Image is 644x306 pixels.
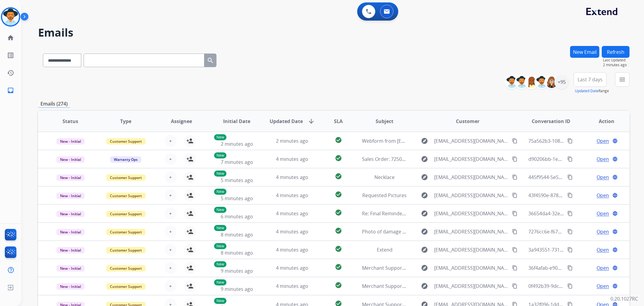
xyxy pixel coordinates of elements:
[56,156,85,163] span: New - Initial
[512,229,517,234] mat-icon: content_copy
[335,245,342,252] mat-icon: check_circle
[421,264,428,272] mat-icon: explore
[186,174,194,181] mat-icon: person_add
[223,118,250,125] span: Initial Date
[171,118,192,125] span: Assignee
[214,243,226,249] p: New
[221,268,253,274] span: 9 minutes ago
[512,138,517,144] mat-icon: content_copy
[56,211,85,217] span: New - Initial
[221,231,253,238] span: 8 minutes ago
[106,174,146,181] span: Customer Support
[335,155,342,162] mat-icon: check_circle
[221,213,253,220] span: 6 minutes ago
[362,228,421,235] span: Photo of damage up close
[512,193,517,198] mat-icon: content_copy
[335,227,342,234] mat-icon: check_circle
[421,246,428,253] mat-icon: explore
[186,210,194,217] mat-icon: person_add
[434,228,508,235] span: [EMAIL_ADDRESS][DOMAIN_NAME]
[434,174,508,181] span: [EMAIL_ADDRESS][DOMAIN_NAME]
[56,265,85,272] span: New - Initial
[421,137,428,145] mat-icon: explore
[276,192,308,199] span: 4 minutes ago
[528,210,620,217] span: 36654da4-32e7-4b41-94ee-26a1f2e0e0cc
[56,174,85,181] span: New - Initial
[362,283,533,289] span: Merchant Support #659899: How would you rate the support you received?
[567,265,573,271] mat-icon: content_copy
[554,75,569,89] div: +95
[38,100,70,108] p: Emails (274)
[169,246,172,253] span: +
[619,76,626,83] mat-icon: menu
[434,192,508,199] span: [EMAIL_ADDRESS][DOMAIN_NAME]
[574,72,607,87] button: Last 7 days
[512,156,517,162] mat-icon: content_copy
[276,283,308,289] span: 4 minutes ago
[434,264,508,272] span: [EMAIL_ADDRESS][DOMAIN_NAME]
[528,192,617,199] span: 43f4590e-8786-4e61-a594-4405ac7ccccf
[528,246,621,253] span: 3a943551-7314-4118-80f9-b6d0ce53ab4d
[612,211,618,216] mat-icon: language
[421,282,428,290] mat-icon: explore
[512,283,517,289] mat-icon: content_copy
[110,156,141,163] span: Warranty Ops
[214,171,226,177] p: New
[186,246,194,253] mat-icon: person_add
[512,174,517,180] mat-icon: content_copy
[214,225,226,231] p: New
[214,261,226,267] p: New
[276,246,308,253] span: 4 minutes ago
[567,283,573,289] mat-icon: content_copy
[7,69,14,76] mat-icon: history
[221,195,253,202] span: 5 minutes ago
[165,135,177,147] button: +
[56,138,85,145] span: New - Initial
[612,193,618,198] mat-icon: language
[567,247,573,252] mat-icon: content_copy
[169,228,172,235] span: +
[169,264,172,272] span: +
[335,282,342,289] mat-icon: check_circle
[106,193,146,199] span: Customer Support
[186,155,194,163] mat-icon: person_add
[434,137,508,145] span: [EMAIL_ADDRESS][DOMAIN_NAME]
[169,155,172,163] span: +
[362,265,533,271] span: Merchant Support #659898: How would you rate the support you received?
[165,207,177,220] button: +
[434,210,508,217] span: [EMAIL_ADDRESS][DOMAIN_NAME]
[567,229,573,234] mat-icon: content_copy
[56,283,85,290] span: New - Initial
[56,193,85,199] span: New - Initial
[276,210,308,217] span: 4 minutes ago
[165,189,177,201] button: +
[597,246,609,253] span: Open
[610,295,638,302] p: 0.20.1027RC
[221,159,253,165] span: 7 minutes ago
[335,263,342,271] mat-icon: check_circle
[434,282,508,290] span: [EMAIL_ADDRESS][DOMAIN_NAME]
[528,265,617,271] span: 36f4afab-e901-4987-91c5-bf95f946b10a
[270,118,303,125] span: Updated Date
[421,192,428,199] mat-icon: explore
[597,137,609,145] span: Open
[512,211,517,216] mat-icon: content_copy
[567,174,573,180] mat-icon: content_copy
[276,265,308,271] span: 4 minutes ago
[434,246,508,253] span: [EMAIL_ADDRESS][DOMAIN_NAME]
[374,174,395,181] span: Necklace
[276,174,308,181] span: 4 minutes ago
[186,137,194,145] mat-icon: person_add
[276,156,308,162] span: 4 minutes ago
[612,265,618,271] mat-icon: language
[169,192,172,199] span: +
[421,210,428,217] mat-icon: explore
[567,138,573,144] mat-icon: content_copy
[612,174,618,180] mat-icon: language
[106,283,146,290] span: Customer Support
[106,211,146,217] span: Customer Support
[334,118,343,125] span: SLA
[335,173,342,180] mat-icon: check_circle
[512,247,517,252] mat-icon: content_copy
[308,118,315,125] mat-icon: arrow_downward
